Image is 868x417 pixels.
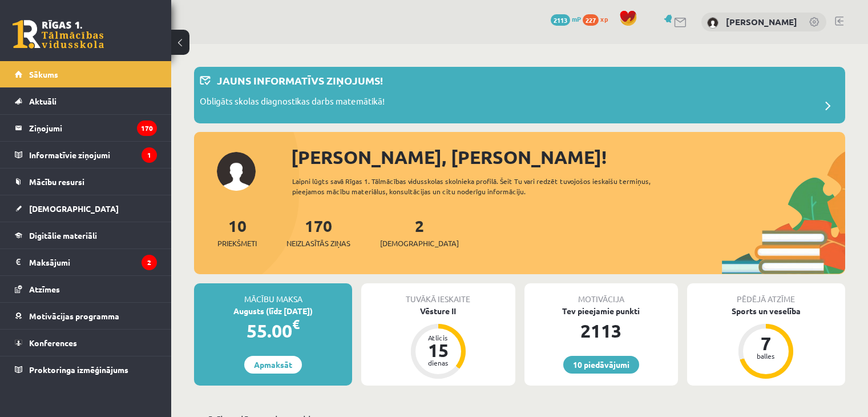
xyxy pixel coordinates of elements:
[29,69,58,79] span: Sākums
[29,203,119,214] span: [DEMOGRAPHIC_DATA]
[380,238,459,249] span: [DEMOGRAPHIC_DATA]
[29,96,56,106] span: Aktuāli
[583,14,599,26] span: 227
[29,284,60,294] span: Atzīmes
[15,61,157,87] a: Sākums
[217,215,257,249] a: 10Priekšmeti
[524,317,678,344] div: 2113
[361,283,515,305] div: Tuvākā ieskaite
[749,352,783,359] div: balles
[29,142,157,168] legend: Informatīvie ziņojumi
[292,316,300,332] span: €
[200,73,839,118] a: Jauns informatīvs ziņojums! Obligāts skolas diagnostikas darbs matemātikā!
[15,169,157,195] a: Mācību resursi
[29,177,84,187] span: Mācību resursi
[137,121,157,136] i: 170
[217,73,383,88] p: Jauns informatīvs ziņojums!
[286,238,350,249] span: Neizlasītās ziņas
[15,142,157,168] a: Informatīvie ziņojumi1
[13,20,104,49] a: Rīgas 1. Tālmācības vidusskola
[29,311,119,321] span: Motivācijas programma
[361,305,515,380] a: Vēsture II Atlicis 15 dienas
[600,14,608,23] span: xp
[583,14,613,23] a: 227 xp
[563,356,639,374] a: 10 piedāvājumi
[421,341,455,359] div: 15
[194,283,352,305] div: Mācību maksa
[244,356,302,374] a: Apmaksāt
[15,195,157,222] a: [DEMOGRAPHIC_DATA]
[524,305,678,317] div: Tev pieejamie punkti
[29,115,157,141] legend: Ziņojumi
[142,147,157,163] i: 1
[292,176,683,197] div: Laipni lūgts savā Rīgas 1. Tālmācības vidusskolas skolnieka profilā. Šeit Tu vari redzēt tuvojošo...
[421,334,455,341] div: Atlicis
[707,17,718,29] img: Nikola Erliha
[15,276,157,302] a: Atzīmes
[217,238,257,249] span: Priekšmeti
[726,16,797,27] a: [PERSON_NAME]
[15,88,157,114] a: Aktuāli
[524,283,678,305] div: Motivācija
[15,249,157,275] a: Maksājumi2
[15,115,157,141] a: Ziņojumi170
[194,317,352,344] div: 55.00
[142,255,157,270] i: 2
[551,14,570,26] span: 2113
[29,249,157,275] legend: Maksājumi
[421,359,455,366] div: dienas
[286,215,350,249] a: 170Neizlasītās ziņas
[572,14,581,23] span: mP
[361,305,515,317] div: Vēsture II
[15,330,157,356] a: Konferences
[29,338,77,348] span: Konferences
[551,14,581,23] a: 2113 mP
[749,334,783,352] div: 7
[291,143,845,171] div: [PERSON_NAME], [PERSON_NAME]!
[687,305,845,380] a: Sports un veselība 7 balles
[687,305,845,317] div: Sports un veselība
[15,222,157,248] a: Digitālie materiāli
[200,95,385,111] p: Obligāts skolas diagnostikas darbs matemātikā!
[687,283,845,305] div: Pēdējā atzīme
[194,305,352,317] div: Augusts (līdz [DATE])
[15,356,157,383] a: Proktoringa izmēģinājums
[29,364,128,375] span: Proktoringa izmēģinājums
[29,230,97,240] span: Digitālie materiāli
[380,215,459,249] a: 2[DEMOGRAPHIC_DATA]
[15,303,157,329] a: Motivācijas programma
